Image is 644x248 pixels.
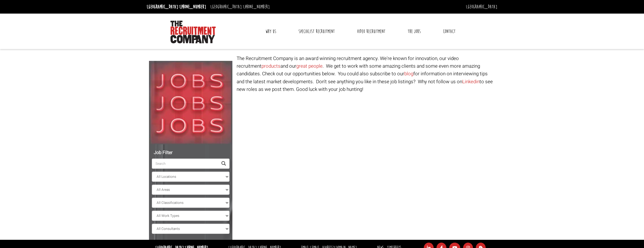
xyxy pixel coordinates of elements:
img: Jobs, Jobs, Jobs [149,61,232,144]
li: [GEOGRAPHIC_DATA]: [209,2,271,11]
li: [GEOGRAPHIC_DATA]: [145,2,208,11]
img: The Recruitment Company [170,21,216,43]
a: Specialist Recruitment [294,24,339,39]
a: [PHONE_NUMBER] [243,4,270,10]
p: The Recruitment Company is an award winning recruitment agency. We're known for innovation, our v... [237,55,495,93]
a: Why Us [261,24,280,39]
a: [PHONE_NUMBER] [180,4,206,10]
h5: Job Filter [152,150,230,155]
input: Search [152,159,218,169]
a: products [262,63,280,70]
a: The Jobs [403,24,425,39]
a: Video Recruitment [353,24,390,39]
a: Linkedin [462,78,479,85]
a: blog [404,70,413,77]
a: Contact [439,24,460,39]
a: great people [296,63,323,70]
a: [GEOGRAPHIC_DATA] [466,4,497,10]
